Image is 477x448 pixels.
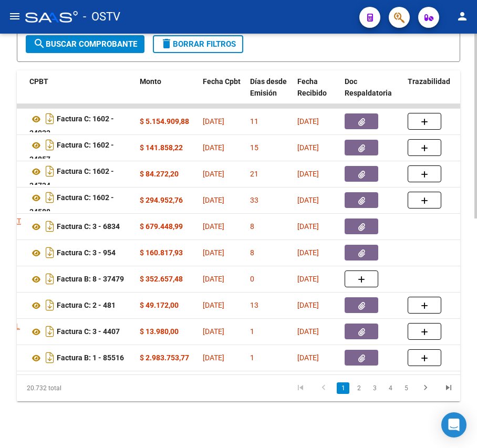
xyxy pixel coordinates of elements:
[140,196,183,204] strong: $ 294.952,76
[43,163,57,180] i: Descargar documento
[57,354,124,362] strong: Factura B: 1 - 85516
[250,222,254,231] span: 8
[384,382,397,394] a: 4
[314,382,334,394] a: go to previous page
[416,382,435,394] a: go to next page
[297,77,327,98] span: Fecha Recibido
[250,143,258,152] span: 15
[140,327,179,336] strong: $ 13.980,00
[57,301,116,310] strong: Factura C: 2 - 481
[297,170,319,178] span: [DATE]
[160,39,236,49] span: Borrar Filtros
[29,115,114,138] strong: Factura C: 1602 - 34933
[367,379,382,397] li: page 3
[43,270,57,287] i: Descargar documento
[398,379,414,397] li: page 5
[441,412,466,437] div: Open Intercom Messenger
[43,244,57,261] i: Descargar documento
[297,222,319,231] span: [DATE]
[403,70,466,117] datatable-header-cell: Trazabilidad
[136,70,199,117] datatable-header-cell: Monto
[368,382,381,394] a: 3
[203,143,224,152] span: [DATE]
[140,170,179,178] strong: $ 84.272,20
[203,117,224,126] span: [DATE]
[25,70,136,117] datatable-header-cell: CPBT
[17,375,106,401] div: 20.732 total
[203,196,224,204] span: [DATE]
[140,143,183,152] strong: $ 141.858,22
[57,275,124,284] strong: Factura B: 8 - 37479
[297,248,319,257] span: [DATE]
[297,275,319,283] span: [DATE]
[250,196,258,204] span: 33
[140,275,183,283] strong: $ 352.657,48
[439,382,459,394] a: go to last page
[408,77,450,86] span: Trazabilidad
[335,379,351,397] li: page 1
[43,349,57,366] i: Descargar documento
[250,170,258,178] span: 21
[140,248,183,257] strong: $ 160.817,93
[199,70,246,117] datatable-header-cell: Fecha Cpbt
[203,248,224,257] span: [DATE]
[352,382,365,394] a: 2
[203,301,224,309] span: [DATE]
[29,77,48,86] span: CPBT
[250,353,254,362] span: 1
[250,327,254,336] span: 1
[297,353,319,362] span: [DATE]
[140,353,189,362] strong: $ 2.983.753,77
[43,137,57,153] i: Descargar documento
[293,70,340,117] datatable-header-cell: Fecha Recibido
[400,382,412,394] a: 5
[83,5,120,28] span: - OSTV
[140,77,161,86] span: Monto
[203,77,241,86] span: Fecha Cpbt
[250,117,258,126] span: 11
[140,222,183,231] strong: $ 679.448,99
[160,37,173,50] mat-icon: delete
[456,10,469,23] mat-icon: person
[203,170,224,178] span: [DATE]
[297,327,319,336] span: [DATE]
[297,143,319,152] span: [DATE]
[250,301,258,309] span: 13
[29,141,114,164] strong: Factura C: 1602 - 34857
[297,301,319,309] span: [DATE]
[43,323,57,340] i: Descargar documento
[203,327,224,336] span: [DATE]
[43,297,57,314] i: Descargar documento
[43,189,57,206] i: Descargar documento
[33,39,137,49] span: Buscar Comprobante
[153,35,243,53] button: Borrar Filtros
[250,248,254,257] span: 8
[26,35,144,53] button: Buscar Comprobante
[337,382,349,394] a: 1
[57,328,120,336] strong: Factura C: 3 - 4407
[246,70,293,117] datatable-header-cell: Días desde Emisión
[351,379,367,397] li: page 2
[203,222,224,231] span: [DATE]
[340,70,403,117] datatable-header-cell: Doc Respaldatoria
[57,223,120,231] strong: Factura C: 3 - 6834
[33,37,46,50] mat-icon: search
[29,194,114,216] strong: Factura C: 1602 - 34588
[140,301,179,309] strong: $ 49.172,00
[297,117,319,126] span: [DATE]
[8,10,21,23] mat-icon: menu
[203,275,224,283] span: [DATE]
[140,117,189,126] strong: $ 5.154.909,88
[297,196,319,204] span: [DATE]
[382,379,398,397] li: page 4
[291,382,310,394] a: go to first page
[203,353,224,362] span: [DATE]
[43,218,57,235] i: Descargar documento
[345,77,392,98] span: Doc Respaldatoria
[250,77,287,98] span: Días desde Emisión
[43,110,57,127] i: Descargar documento
[29,168,114,190] strong: Factura C: 1602 - 34734
[250,275,254,283] span: 0
[57,249,116,257] strong: Factura C: 3 - 954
